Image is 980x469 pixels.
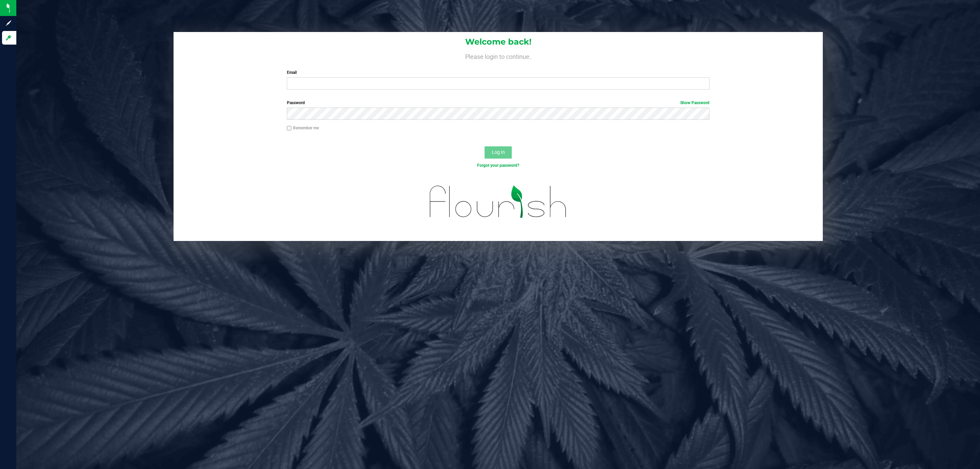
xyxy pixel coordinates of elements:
[287,126,292,131] input: Remember me
[5,20,12,27] inline-svg: Sign up
[492,149,505,155] span: Log In
[680,100,709,105] a: Show Password
[287,125,319,131] label: Remember me
[417,176,579,228] img: flourish_logo.svg
[174,37,823,46] h1: Welcome back!
[174,52,823,60] h4: Please login to continue.
[485,146,512,159] button: Log In
[477,163,519,168] a: Forgot your password?
[287,69,709,76] label: Email
[287,100,305,105] span: Password
[5,34,12,41] inline-svg: Log in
